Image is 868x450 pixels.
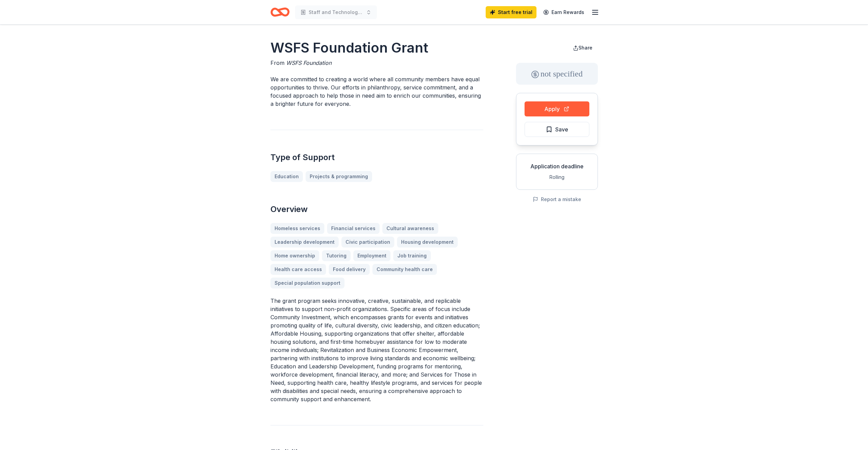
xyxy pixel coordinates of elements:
span: Share [578,45,592,51]
a: Start free trial [486,6,536,18]
button: Share [568,41,598,55]
span: Staff and Technology Expansion Project [309,8,363,16]
span: WSFS Foundation [286,59,332,66]
p: We are committed to creating a world where all community members have equal opportunities to thri... [270,75,483,108]
a: Home [270,4,290,20]
span: Save [555,125,568,134]
h2: Overview [270,204,483,215]
button: Staff and Technology Expansion Project [295,5,377,19]
div: Application deadline [522,162,592,170]
h2: Type of Support [270,152,483,163]
p: The grant program seeks innovative, creative, sustainable, and replicable initiatives to support ... [270,297,483,403]
a: Earn Rewards [539,6,588,18]
a: Projects & programming [306,171,372,182]
div: not specified [516,63,598,85]
button: Apply [525,101,589,116]
a: Education [270,171,303,182]
div: Rolling [522,173,592,181]
h1: WSFS Foundation Grant [270,38,483,57]
div: From [270,59,483,67]
button: Report a mistake [533,195,581,203]
button: Save [525,122,589,137]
